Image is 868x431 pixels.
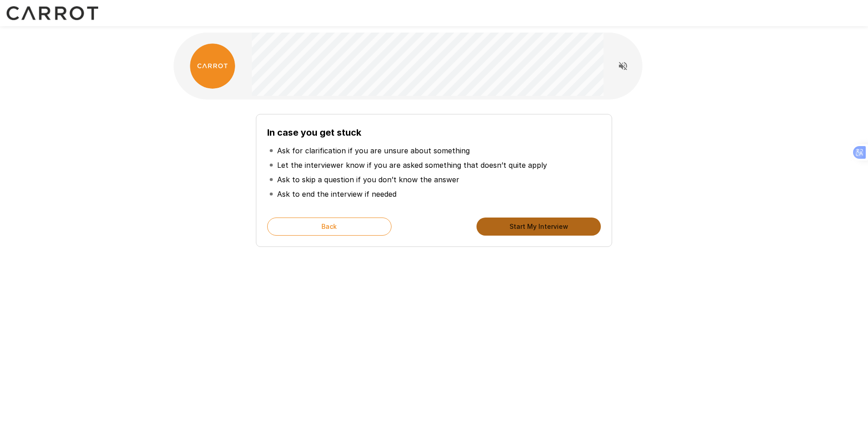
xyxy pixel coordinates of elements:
b: In case you get stuck [267,127,361,138]
p: Ask to skip a question if you don’t know the answer [277,174,459,185]
button: Back [267,218,392,236]
button: Start My Interview [476,218,601,236]
button: Read questions aloud [614,57,632,75]
p: Ask for clarification if you are unsure about something [277,145,470,156]
p: Let the interviewer know if you are asked something that doesn’t quite apply [277,160,547,171]
p: Ask to end the interview if needed [277,189,396,199]
img: carrot_logo.png [190,43,235,89]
